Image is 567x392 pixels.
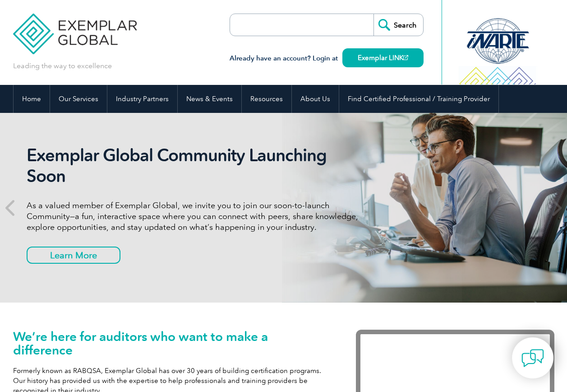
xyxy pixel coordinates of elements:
[342,48,424,67] a: Exemplar LINK
[242,85,291,113] a: Resources
[107,85,177,113] a: Industry Partners
[178,85,241,113] a: News & Events
[373,14,423,36] input: Search
[13,61,112,71] p: Leading the way to excellence
[292,85,339,113] a: About Us
[230,53,424,64] h3: Already have an account? Login at
[13,330,329,357] h1: We’re here for auditors who want to make a difference
[14,85,50,113] a: Home
[27,200,365,233] p: As a valued member of Exemplar Global, we invite you to join our soon-to-launch Community—a fun, ...
[521,347,544,369] img: contact-chat.png
[50,85,107,113] a: Our Services
[339,85,498,113] a: Find Certified Professional / Training Provider
[27,145,365,187] h2: Exemplar Global Community Launching Soon
[27,247,120,264] a: Learn More
[403,55,408,60] img: open_square.png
